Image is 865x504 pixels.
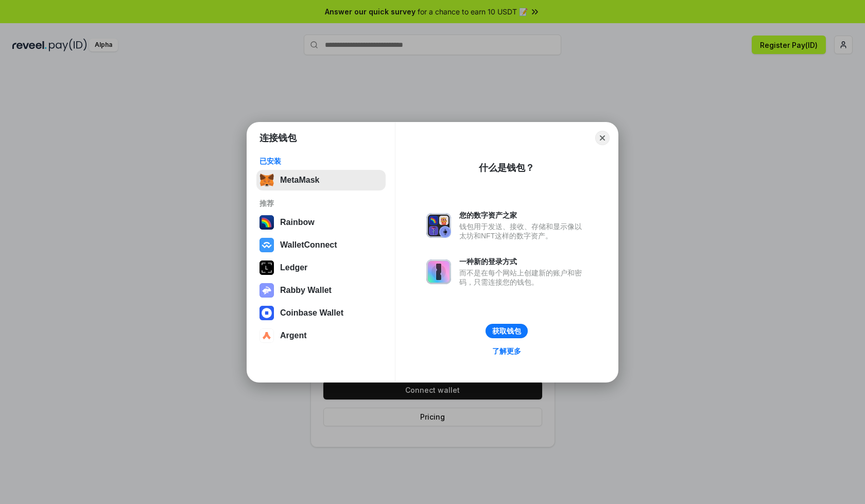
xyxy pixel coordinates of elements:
[459,222,587,240] div: 钱包用于发送、接收、存储和显示像以太坊和NFT这样的数字资产。
[280,331,307,340] div: Argent
[259,157,383,166] div: 已安装
[492,326,521,336] div: 获取钱包
[256,235,386,255] button: WalletConnect
[280,218,315,227] div: Rainbow
[256,212,386,233] button: Rainbow
[259,199,383,208] div: 推荐
[259,173,274,187] img: svg+xml,%3Csvg%20fill%3D%22none%22%20height%3D%2233%22%20viewBox%3D%220%200%2035%2033%22%20width%...
[259,260,274,275] img: svg+xml,%3Csvg%20xmlns%3D%22http%3A%2F%2Fwww.w3.org%2F2000%2Fsvg%22%20width%3D%2228%22%20height%3...
[280,286,332,295] div: Rabby Wallet
[595,131,610,145] button: Close
[426,213,451,238] img: svg+xml,%3Csvg%20xmlns%3D%22http%3A%2F%2Fwww.w3.org%2F2000%2Fsvg%22%20fill%3D%22none%22%20viewBox...
[459,211,587,220] div: 您的数字资产之家
[426,259,451,284] img: svg+xml,%3Csvg%20xmlns%3D%22http%3A%2F%2Fwww.w3.org%2F2000%2Fsvg%22%20fill%3D%22none%22%20viewBox...
[256,170,386,190] button: MetaMask
[479,162,534,174] div: 什么是钱包？
[280,263,307,272] div: Ledger
[280,240,337,250] div: WalletConnect
[256,257,386,278] button: Ledger
[259,215,274,230] img: svg+xml,%3Csvg%20width%3D%22120%22%20height%3D%22120%22%20viewBox%3D%220%200%20120%20120%22%20fil...
[486,344,527,358] a: 了解更多
[259,283,274,298] img: svg+xml,%3Csvg%20xmlns%3D%22http%3A%2F%2Fwww.w3.org%2F2000%2Fsvg%22%20fill%3D%22none%22%20viewBox...
[259,238,274,252] img: svg+xml,%3Csvg%20width%3D%2228%22%20height%3D%2228%22%20viewBox%3D%220%200%2028%2028%22%20fill%3D...
[256,303,386,323] button: Coinbase Wallet
[459,257,587,266] div: 一种新的登录方式
[492,346,521,356] div: 了解更多
[256,280,386,301] button: Rabby Wallet
[259,328,274,343] img: svg+xml,%3Csvg%20width%3D%2228%22%20height%3D%2228%22%20viewBox%3D%220%200%2028%2028%22%20fill%3D...
[459,268,587,287] div: 而不是在每个网站上创建新的账户和密码，只需连接您的钱包。
[256,325,386,346] button: Argent
[259,132,297,144] h1: 连接钱包
[280,308,343,318] div: Coinbase Wallet
[259,306,274,320] img: svg+xml,%3Csvg%20width%3D%2228%22%20height%3D%2228%22%20viewBox%3D%220%200%2028%2028%22%20fill%3D...
[486,324,528,338] button: 获取钱包
[280,176,319,185] div: MetaMask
